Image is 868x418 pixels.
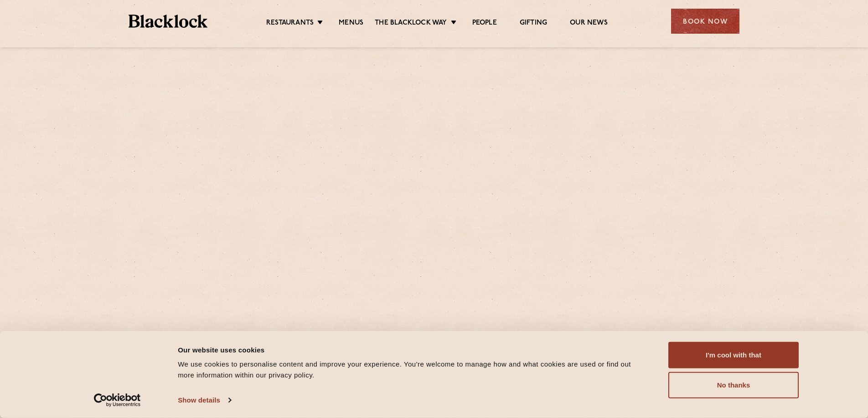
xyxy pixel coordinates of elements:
[178,393,231,407] a: Show details
[178,359,648,381] div: We use cookies to personalise content and improve your experience. You're welcome to manage how a...
[472,19,497,29] a: People
[77,393,157,407] a: Usercentrics Cookiebot - opens in a new window
[668,342,799,368] button: I'm cool with that
[129,15,207,28] img: BL_Textured_Logo-footer-cropped.svg
[668,372,799,398] button: No thanks
[339,19,363,29] a: Menus
[671,9,739,34] div: Book Now
[178,344,648,355] div: Our website uses cookies
[520,19,547,29] a: Gifting
[570,19,608,29] a: Our News
[375,19,447,29] a: The Blacklock Way
[266,19,314,29] a: Restaurants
